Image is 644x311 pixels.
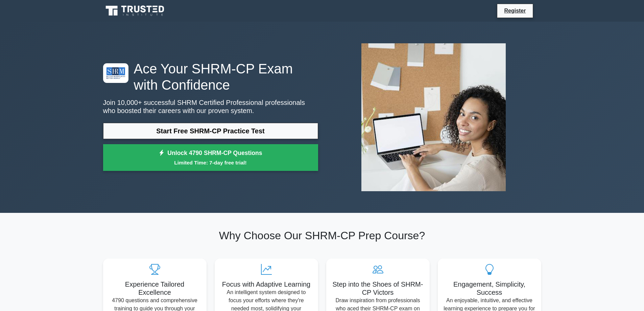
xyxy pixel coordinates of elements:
h5: Focus with Adaptive Learning [220,280,313,288]
a: Unlock 4790 SHRM-CP QuestionsLimited Time: 7-day free trial! [103,144,318,171]
a: Start Free SHRM-CP Practice Test [103,123,318,139]
small: Limited Time: 7-day free trial! [112,159,310,166]
h2: Why Choose Our SHRM-CP Prep Course? [103,229,541,242]
h5: Experience Tailored Excellence [109,280,201,296]
h1: Ace Your SHRM-CP Exam with Confidence [103,61,318,93]
a: Register [500,6,530,15]
h5: Engagement, Simplicity, Success [443,280,536,296]
h5: Step into the Shoes of SHRM-CP Victors [332,280,424,296]
p: Join 10,000+ successful SHRM Certified Professional professionals who boosted their careers with ... [103,98,318,115]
